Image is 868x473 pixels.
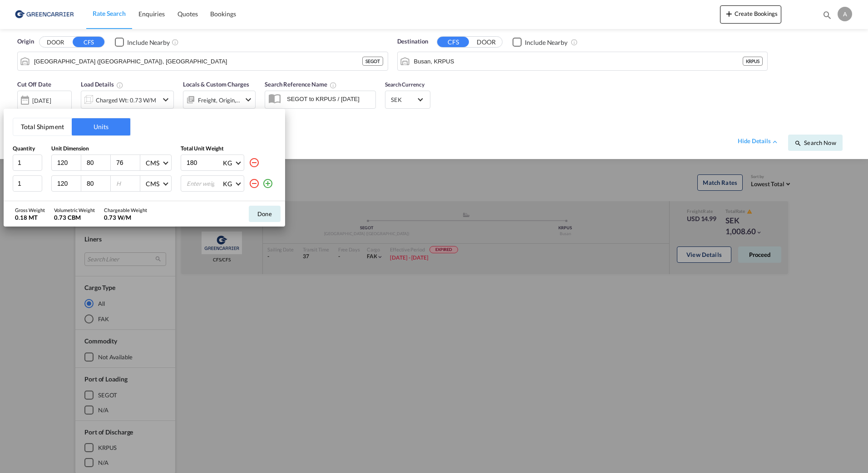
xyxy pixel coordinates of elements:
[13,145,42,153] div: Quantity
[249,178,260,189] md-icon: icon-minus-circle-outline
[86,159,110,167] input: W
[115,159,140,167] input: H
[13,118,72,135] button: Total Shipment
[13,154,42,171] input: Qty
[186,155,222,170] input: Enter weight
[51,145,172,153] div: Unit Dimension
[249,157,260,168] md-icon: icon-minus-circle-outline
[13,175,42,192] input: Qty
[15,207,45,213] div: Gross Weight
[223,180,232,188] div: KG
[104,213,147,222] div: 0.73 W/M
[223,159,232,167] div: KG
[146,180,159,188] div: CMS
[104,207,147,213] div: Chargeable Weight
[56,159,81,167] input: L
[249,206,281,222] button: Done
[15,213,45,222] div: 0.18 MT
[72,118,130,135] button: Units
[56,179,81,188] input: L
[86,179,110,188] input: W
[262,178,273,189] md-icon: icon-plus-circle-outline
[54,207,95,213] div: Volumetric Weight
[146,159,159,167] div: CMS
[115,179,140,188] input: H
[186,176,222,191] input: Enter weight
[54,213,95,222] div: 0.73 CBM
[181,145,276,153] div: Total Unit Weight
